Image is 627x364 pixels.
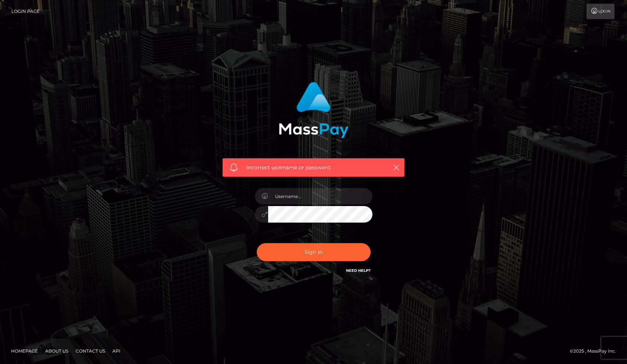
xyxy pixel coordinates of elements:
[257,243,371,261] button: Sign in
[570,347,621,355] div: © 2025 , MassPay Inc.
[246,164,381,172] span: Incorrect username or password.
[587,4,615,19] a: Login
[11,4,40,19] a: Login Page
[279,82,349,138] img: MassPay Login
[346,268,371,273] a: Need Help?
[73,345,108,357] a: Contact Us
[109,345,123,357] a: API
[268,188,372,205] input: Username...
[8,345,41,357] a: Homepage
[42,345,71,357] a: About Us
